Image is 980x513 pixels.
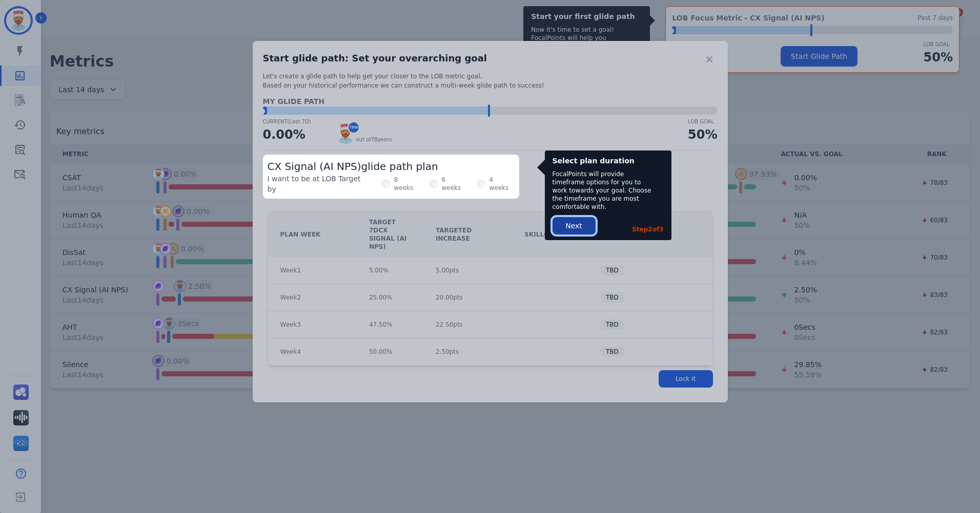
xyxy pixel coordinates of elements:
span: I want to be at LOB Target by [268,174,372,194]
div: Step 2 of 3 [632,225,663,233]
div: Select plan duration [553,156,664,166]
div: FocalPoints will provide timeframe options for you to work towards your goal. Choose the timefram... [553,170,655,211]
label: 8 weeks [394,176,419,192]
label: 4 weeks [489,176,515,192]
button: Next [553,217,596,234]
label: 6 weeks [442,176,467,192]
span: CX Signal (AI NPS) glide path plan [268,160,438,173]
